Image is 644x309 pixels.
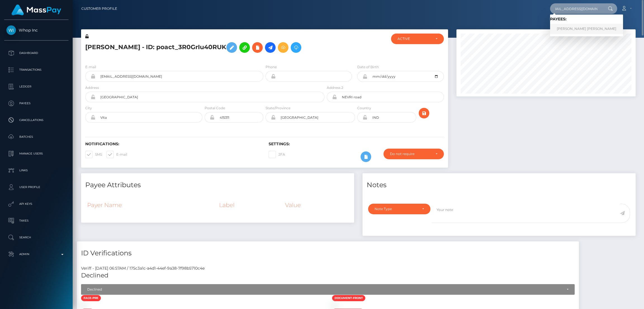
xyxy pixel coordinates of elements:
[4,80,68,94] a: Ledger
[6,166,66,175] p: Links
[4,147,68,161] a: Manage Users
[6,49,66,57] p: Dashboard
[266,65,277,70] label: Phone
[6,149,66,158] p: Manage Users
[6,250,66,258] p: Admin
[550,3,603,14] input: Search...
[85,142,260,146] h6: Notifications:
[77,265,579,271] div: Veriff - [DATE] 06:57AM / 175c3a1c-a4d1-44ef-9a38-7f98b5710c4e
[397,37,431,41] div: ACTIVE
[4,28,68,33] span: Whop Inc
[81,271,575,280] h5: Declined
[6,200,66,208] p: API Keys
[4,130,68,144] a: Batches
[4,113,68,127] a: Cancellations
[283,198,350,213] th: Value
[81,295,101,301] span: face-pre
[383,149,444,159] button: Do not require
[6,233,66,242] p: Search
[332,295,365,301] span: document-front
[4,63,68,77] a: Transactions
[550,24,623,34] a: [PERSON_NAME] [PERSON_NAME]
[375,207,418,211] div: Note Type
[81,284,575,295] button: Declined
[6,99,66,108] p: Payees
[4,197,68,211] a: API Keys
[81,304,86,308] img: 8a28c8b9-5832-464b-b9fb-1d7ca527d12d
[6,116,66,124] p: Cancellations
[85,65,96,70] label: E-mail
[85,106,92,111] label: City
[106,151,127,158] label: E-mail
[6,217,66,225] p: Taxes
[332,304,337,308] img: 4b1a5fd8-f059-404e-94c8-eccce9f1b6da
[6,133,66,141] p: Batches
[85,180,350,190] h4: Payee Attributes
[269,142,444,146] h6: Settings:
[266,106,290,111] label: State/Province
[357,65,379,70] label: Date of Birth
[4,163,68,177] a: Links
[85,198,217,213] th: Payer Name
[269,151,285,158] label: 2FA
[390,152,431,156] div: Do not require
[81,248,575,258] h4: ID Verifications
[391,34,444,44] button: ACTIVE
[4,230,68,244] a: Search
[205,106,225,111] label: Postal Code
[6,82,66,91] p: Ledger
[368,204,430,214] button: Note Type
[81,3,117,15] a: Customer Profile
[85,85,99,90] label: Address
[6,25,16,35] img: Whop Inc
[357,106,371,111] label: Country
[6,66,66,74] p: Transactions
[4,247,68,261] a: Admin
[4,214,68,228] a: Taxes
[4,96,68,110] a: Payees
[367,180,631,190] h4: Notes
[217,198,283,213] th: Label
[11,4,61,15] img: MassPay Logo
[4,180,68,194] a: User Profile
[6,183,66,191] p: User Profile
[550,17,623,22] h6: Payees:
[85,39,321,56] h5: [PERSON_NAME] - ID: poact_3R0GrIu40RUK
[4,46,68,60] a: Dashboard
[265,42,276,53] a: Initiate Payout
[87,287,562,292] div: Declined
[85,151,102,158] label: SMS
[327,85,343,90] label: Address 2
